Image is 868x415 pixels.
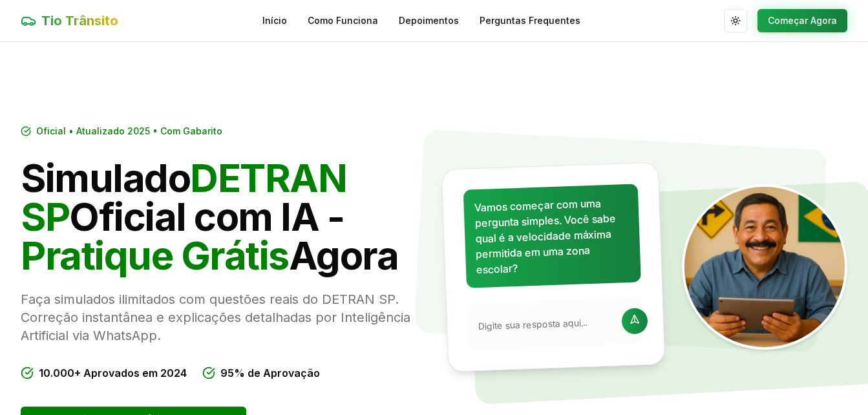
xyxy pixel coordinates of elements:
[478,315,614,333] input: Digite sua resposta aqui...
[262,14,287,27] a: Início
[41,12,118,30] span: Tio Trânsito
[21,232,289,279] span: Pratique Grátis
[21,12,118,30] a: Tio Trânsito
[220,365,320,381] span: 95% de Aprovação
[757,9,847,32] button: Começar Agora
[39,365,187,381] span: 10.000+ Aprovados em 2024
[399,14,459,27] a: Depoimentos
[682,184,847,350] img: Tio Trânsito
[21,158,424,275] h1: Simulado Oficial com IA - Agora
[21,154,346,240] span: DETRAN SP
[21,290,424,345] p: Faça simulados ilimitados com questões reais do DETRAN SP. Correção instantânea e explicações det...
[308,14,378,27] a: Como Funciona
[36,125,222,138] span: Oficial • Atualizado 2025 • Com Gabarito
[480,14,580,27] a: Perguntas Frequentes
[474,195,630,277] p: Vamos começar com uma pergunta simples. Você sabe qual é a velocidade máxima permitida em uma zon...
